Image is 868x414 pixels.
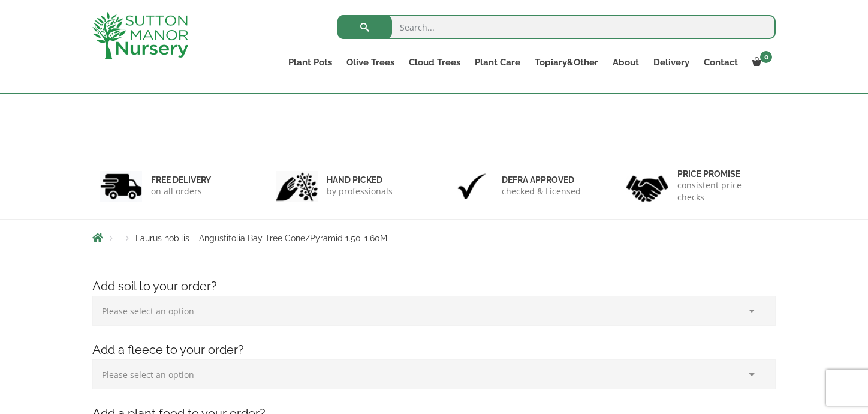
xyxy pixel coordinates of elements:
[697,54,745,71] a: Contact
[276,171,318,202] img: 2.jpg
[502,175,581,185] h6: Defra approved
[135,233,387,243] span: Laurus nobilis – Angustifolia Bay Tree Cone/Pyramid 1.50-1.60M
[646,54,697,71] a: Delivery
[760,51,772,63] span: 0
[92,233,776,242] nav: Breadcrumbs
[151,175,211,185] h6: FREE DELIVERY
[745,54,776,71] a: 0
[100,171,142,202] img: 1.jpg
[83,341,785,359] h4: Add a fleece to your order?
[626,168,668,205] img: 4.jpg
[451,171,493,202] img: 3.jpg
[92,12,188,59] img: logo
[339,54,402,71] a: Olive Trees
[605,54,646,71] a: About
[528,54,605,71] a: Topiary&Other
[468,54,528,71] a: Plant Care
[281,54,339,71] a: Plant Pots
[327,185,393,197] p: by professionals
[151,185,211,197] p: on all orders
[402,54,468,71] a: Cloud Trees
[83,277,785,296] h4: Add soil to your order?
[502,185,581,197] p: checked & Licensed
[677,169,768,179] h6: Price promise
[677,179,768,203] p: consistent price checks
[337,15,776,39] input: Search...
[327,175,393,185] h6: hand picked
